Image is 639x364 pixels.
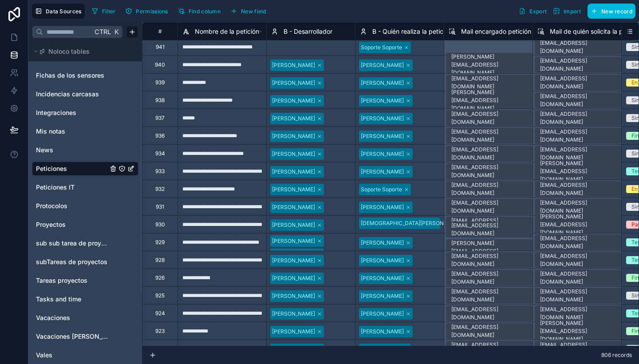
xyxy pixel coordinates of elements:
[36,295,108,304] a: Tasks and time
[272,97,315,105] div: [PERSON_NAME]
[451,239,527,263] div: [PERSON_NAME][EMAIL_ADDRESS][DOMAIN_NAME]
[361,239,404,247] div: [PERSON_NAME]
[36,146,108,154] a: News
[36,71,104,80] span: Fichas de los sensores
[88,4,119,18] button: Filter
[540,341,616,357] div: [EMAIL_ADDRESS][DOMAIN_NAME]
[32,87,138,101] div: Incidencias carcasas
[48,47,90,56] span: Noloco tables
[156,44,165,51] div: 941
[361,310,404,318] div: [PERSON_NAME]
[540,288,616,304] div: [EMAIL_ADDRESS][DOMAIN_NAME]
[361,44,402,51] div: Soporte Soporte
[451,181,527,197] div: [EMAIL_ADDRESS][DOMAIN_NAME]
[36,295,81,304] span: Tasks and time
[584,4,635,19] a: New record
[32,348,138,362] div: Vales
[32,106,138,120] div: Integraciones
[36,351,52,360] span: Vales
[272,250,315,258] div: [PERSON_NAME]
[155,61,165,68] div: 940
[36,108,76,117] span: Integraciones
[155,345,165,352] div: 922
[272,203,315,211] div: [PERSON_NAME]
[32,68,138,83] div: Fichas de los sensores
[272,328,315,336] div: [PERSON_NAME]
[451,163,527,179] div: [EMAIL_ADDRESS][DOMAIN_NAME]
[136,8,168,15] span: Permissions
[272,168,315,176] div: [PERSON_NAME]
[32,329,138,344] div: Vacaciones Alejandro
[189,8,221,15] span: Find column
[451,53,527,77] div: [PERSON_NAME][EMAIL_ADDRESS][DOMAIN_NAME]
[451,222,527,237] div: [EMAIL_ADDRESS][DOMAIN_NAME]
[36,351,108,360] a: Vales
[32,255,138,269] div: subTareas de proyectos
[36,239,108,248] a: sub sub tarea de proyectos
[272,345,315,353] div: [PERSON_NAME]
[550,4,584,19] button: Import
[36,164,67,173] span: Peticiones
[361,186,402,194] div: Soporte Soporte
[155,97,165,104] div: 938
[272,257,315,265] div: [PERSON_NAME]
[451,88,527,112] div: [PERSON_NAME][EMAIL_ADDRESS][DOMAIN_NAME]
[32,4,85,19] button: Data Sources
[36,108,108,117] a: Integraciones
[361,345,402,353] div: Soporte Soporte
[155,186,165,193] div: 932
[540,57,616,73] div: [EMAIL_ADDRESS][DOMAIN_NAME]
[361,150,404,158] div: [PERSON_NAME]
[451,288,527,304] div: [EMAIL_ADDRESS][DOMAIN_NAME]
[155,274,165,281] div: 926
[451,305,527,321] div: [EMAIL_ADDRESS][DOMAIN_NAME]
[361,61,404,69] div: [PERSON_NAME]
[540,181,616,197] div: [EMAIL_ADDRESS][DOMAIN_NAME]
[36,183,75,192] span: Peticiones IT
[516,4,550,19] button: Export
[540,213,616,237] div: [PERSON_NAME][EMAIL_ADDRESS][DOMAIN_NAME]
[36,202,67,210] span: Protocolos
[32,236,138,250] div: sub sub tarea de proyectos
[36,127,108,136] a: Mis notas
[272,150,315,158] div: [PERSON_NAME]
[36,146,53,154] span: News
[36,90,108,99] a: Incidencias carcasas
[272,237,315,245] div: [PERSON_NAME]
[32,143,138,157] div: News
[241,8,266,15] span: New field
[272,61,315,69] div: [PERSON_NAME]
[372,27,452,36] span: B - Quién realiza la petición
[155,79,165,86] div: 939
[155,257,165,264] div: 928
[361,132,404,140] div: [PERSON_NAME]
[46,8,82,15] span: Data Sources
[36,332,108,341] span: Vacaciones [PERSON_NAME]
[36,202,108,210] a: Protocolos
[36,90,99,99] span: Incidencias carcasas
[451,110,527,126] div: [EMAIL_ADDRESS][DOMAIN_NAME]
[94,26,112,37] span: Ctrl
[149,28,171,35] div: #
[540,128,616,144] div: [EMAIL_ADDRESS][DOMAIN_NAME]
[540,234,616,250] div: [EMAIL_ADDRESS][DOMAIN_NAME]
[155,168,165,175] div: 933
[36,313,70,322] span: Vacaciones
[361,219,463,227] div: [DEMOGRAPHIC_DATA][PERSON_NAME]
[540,305,616,321] div: [EMAIL_ADDRESS][DOMAIN_NAME]
[540,319,616,343] div: [PERSON_NAME][EMAIL_ADDRESS][DOMAIN_NAME]
[588,4,635,19] button: New record
[155,132,165,139] div: 936
[155,292,165,299] div: 925
[361,168,404,176] div: [PERSON_NAME]
[36,183,108,192] a: Peticiones IT
[32,273,138,288] div: Tareas proyectos
[272,186,315,194] div: [PERSON_NAME]
[272,115,315,123] div: [PERSON_NAME]
[361,115,404,123] div: [PERSON_NAME]
[36,164,108,173] a: Peticiones
[361,79,404,87] div: [PERSON_NAME]
[540,199,616,215] div: [EMAIL_ADDRESS][DOMAIN_NAME]
[361,292,404,300] div: [PERSON_NAME]
[540,39,616,55] div: [EMAIL_ADDRESS][DOMAIN_NAME]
